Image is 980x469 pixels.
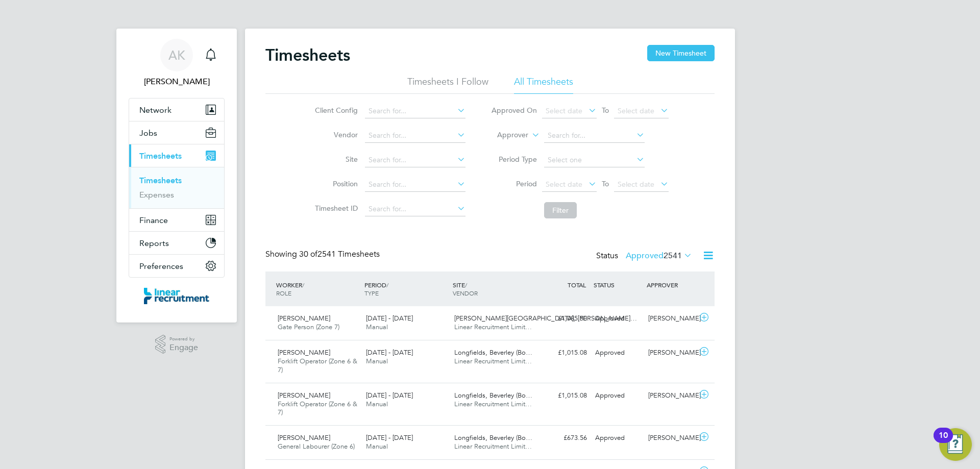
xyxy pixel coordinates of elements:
div: Showing [265,249,382,260]
button: Network [129,98,224,121]
span: / [465,281,467,289]
span: Select date [546,106,582,115]
span: Jobs [139,128,157,138]
a: AK[PERSON_NAME] [129,39,225,88]
div: £1,015.08 [538,387,591,404]
div: 10 [939,435,948,449]
span: To [599,177,612,190]
span: TYPE [364,289,379,297]
div: SITE [450,276,538,302]
span: Finance [139,215,168,225]
span: Longfields, Beverley (Bo… [454,391,532,400]
div: Timesheets [129,167,224,208]
div: Approved [591,387,644,404]
button: Finance [129,209,224,231]
span: 2541 [664,251,682,261]
button: New Timesheet [647,45,715,61]
span: [PERSON_NAME][GEOGRAPHIC_DATA], [PERSON_NAME]… [454,314,637,323]
input: Search for... [365,104,465,118]
input: Search for... [365,153,465,167]
li: Timesheets I Follow [407,76,488,94]
span: / [386,281,388,289]
span: Network [139,105,171,115]
span: Manual [366,442,388,451]
span: Manual [366,400,388,408]
span: [PERSON_NAME] [278,314,330,323]
a: Timesheets [139,176,182,185]
div: Status [596,249,694,263]
input: Search for... [365,178,465,192]
div: PERIOD [362,276,450,302]
span: VENDOR [453,289,478,297]
span: Select date [618,106,654,115]
button: Reports [129,232,224,254]
div: [PERSON_NAME] [644,344,697,361]
span: General Labourer (Zone 6) [278,442,355,451]
span: AK [168,48,185,62]
button: Filter [544,202,577,218]
div: £1,085.50 [538,310,591,327]
span: Select date [618,180,654,189]
span: ROLE [276,289,291,297]
span: Select date [546,180,582,189]
span: Forklift Operator (Zone 6 & 7) [278,357,357,374]
button: Jobs [129,121,224,144]
span: Longfields, Beverley (Bo… [454,433,532,442]
span: Gate Person (Zone 7) [278,323,339,331]
div: STATUS [591,276,644,294]
div: £673.56 [538,430,591,447]
span: [DATE] - [DATE] [366,314,413,323]
span: [PERSON_NAME] [278,348,330,357]
span: Powered by [169,335,198,343]
span: [DATE] - [DATE] [366,391,413,400]
span: Reports [139,238,169,248]
li: All Timesheets [514,76,573,94]
span: Linear Recruitment Limit… [454,323,532,331]
label: Period Type [491,155,537,164]
div: [PERSON_NAME] [644,430,697,447]
div: £1,015.08 [538,344,591,361]
span: Manual [366,357,388,365]
nav: Main navigation [116,29,237,323]
input: Select one [544,153,645,167]
span: Forklift Operator (Zone 6 & 7) [278,400,357,417]
div: Approved [591,430,644,447]
input: Search for... [365,129,465,143]
a: Expenses [139,190,174,200]
span: 30 of [299,249,317,259]
label: Approver [482,130,528,140]
label: Period [491,179,537,188]
button: Open Resource Center, 10 new notifications [939,428,972,461]
span: Longfields, Beverley (Bo… [454,348,532,357]
label: Client Config [312,106,358,115]
span: Ashley Kelly [129,76,225,88]
label: Position [312,179,358,188]
span: [PERSON_NAME] [278,391,330,400]
div: WORKER [274,276,362,302]
span: [DATE] - [DATE] [366,348,413,357]
div: [PERSON_NAME] [644,387,697,404]
span: / [302,281,304,289]
div: Approved [591,344,644,361]
button: Timesheets [129,144,224,167]
span: [DATE] - [DATE] [366,433,413,442]
span: 2541 Timesheets [299,249,380,259]
span: Linear Recruitment Limit… [454,357,532,365]
label: Site [312,155,358,164]
span: Manual [366,323,388,331]
span: Engage [169,343,198,352]
a: Go to home page [129,288,225,304]
span: Timesheets [139,151,182,161]
label: Approved [626,251,692,261]
span: [PERSON_NAME] [278,433,330,442]
label: Timesheet ID [312,204,358,213]
div: [PERSON_NAME] [644,310,697,327]
img: linearrecruitment-logo-retina.png [144,288,209,304]
input: Search for... [544,129,645,143]
span: To [599,104,612,117]
div: APPROVER [644,276,697,294]
a: Powered byEngage [155,335,199,354]
input: Search for... [365,202,465,216]
div: Approved [591,310,644,327]
span: Linear Recruitment Limit… [454,400,532,408]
